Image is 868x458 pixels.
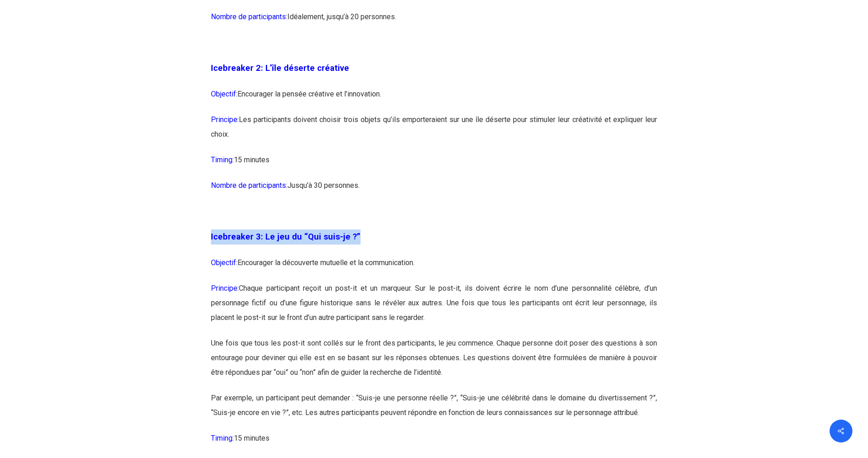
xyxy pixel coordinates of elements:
p: Encourager la pensée créative et l’innovation. [211,87,657,112]
p: Les participants doivent choisir trois objets qu’ils emporteraient sur une île déserte pour stimu... [211,112,657,153]
span: Principe: [211,284,239,293]
p: 15 minutes [211,431,657,457]
p: Encourager la découverte mutuelle et la communication. [211,256,657,281]
span: Timing: [211,155,234,164]
p: 15 minutes [211,153,657,178]
span: Nombre de participants: [211,12,287,21]
span: Nombre de participants: [211,181,287,190]
span: Principe: [211,115,239,124]
p: Chaque participant reçoit un post-it et un marqueur. Sur le post-it, ils doivent écrire le nom d’... [211,281,657,336]
p: Jusqu’à 30 personnes. [211,178,657,204]
span: Objectif: [211,90,237,98]
p: Idéalement, jusqu’à 20 personnes. [211,10,657,35]
p: Une fois que tous les post-it sont collés sur le front des participants, le jeu commence. Chaque ... [211,336,657,391]
span: Objectif: [211,258,237,267]
span: Icebreaker 2: L’île déserte créative [211,63,349,73]
span: Icebreaker 3: Le jeu du “Qui suis-je ?” [211,232,361,242]
span: Timing: [211,434,234,442]
p: Par exemple, un participant peut demander : “Suis-je une personne réelle ?”, “Suis-je une célébri... [211,391,657,431]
